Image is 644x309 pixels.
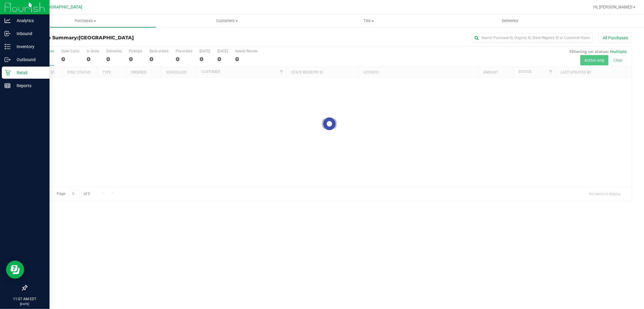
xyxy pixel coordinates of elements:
span: [GEOGRAPHIC_DATA] [41,5,82,10]
a: Customers [156,15,298,27]
button: All Purchases [599,33,632,43]
inline-svg: Analytics [5,18,11,24]
input: Search Purchase ID, Original ID, State Registry ID or Customer Name... [472,33,593,42]
p: Analytics [11,17,47,24]
h3: Purchase Summary: [27,35,228,41]
a: Purchases [14,15,156,27]
p: Reports [11,82,47,89]
a: Deliveries [439,15,581,27]
p: 11:07 AM EDT [3,296,47,302]
p: [DATE] [3,302,47,306]
inline-svg: Retail [5,70,11,76]
p: Inbound [11,30,47,37]
inline-svg: Inbound [5,31,11,37]
span: Hi, [PERSON_NAME]! [593,5,633,9]
span: Customers [156,18,297,24]
span: Purchases [14,18,156,24]
span: Deliveries [494,18,527,24]
p: Retail [11,69,47,76]
inline-svg: Outbound [5,57,11,63]
iframe: Resource center [6,261,24,279]
inline-svg: Reports [5,83,11,89]
a: Tills [298,15,439,27]
span: Tills [298,18,439,24]
inline-svg: Inventory [5,44,11,50]
span: [GEOGRAPHIC_DATA] [78,35,134,41]
p: Inventory [11,43,47,50]
p: Outbound [11,56,47,63]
